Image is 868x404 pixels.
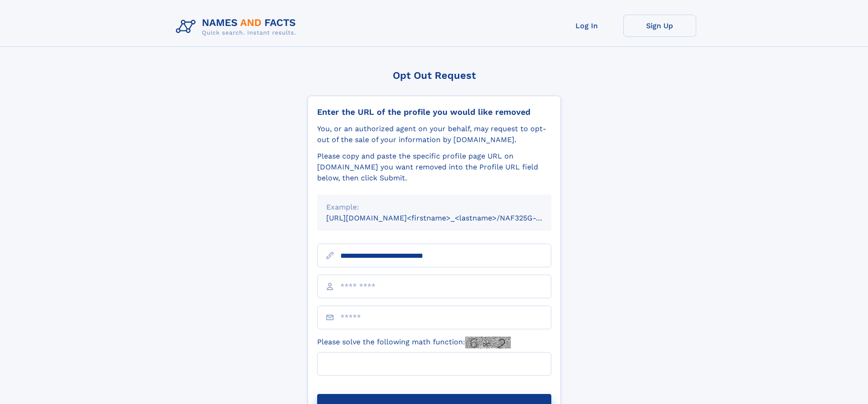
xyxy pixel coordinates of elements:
img: Logo Names and Facts [172,15,303,39]
a: Log In [550,15,623,37]
small: [URL][DOMAIN_NAME]<firstname>_<lastname>/NAF325G-xxxxxxxx [326,214,569,222]
div: You, or an authorized agent on your behalf, may request to opt-out of the sale of your informatio... [317,123,551,145]
div: Please copy and paste the specific profile page URL on [DOMAIN_NAME] you want removed into the Pr... [317,151,551,184]
label: Please solve the following math function: [317,337,511,348]
div: Opt Out Request [308,70,561,81]
div: Example: [326,202,542,213]
div: Enter the URL of the profile you would like removed [317,107,551,117]
a: Sign Up [623,15,696,37]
